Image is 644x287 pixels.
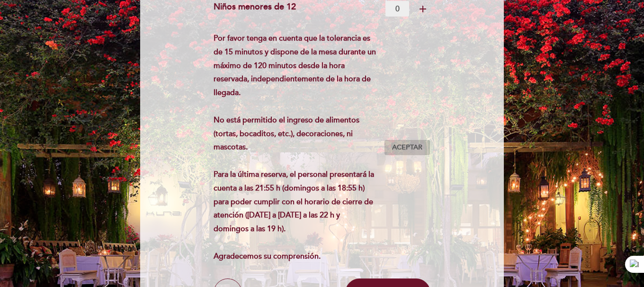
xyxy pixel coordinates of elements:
div: Niños menores de 12 [214,1,296,17]
span: Aceptar [392,143,422,153]
div: Por favor tenga en cuenta que la tolerancia es de 15 minutos y dispone de la mesa durante un máxi... [214,32,385,263]
button: Aceptar [384,139,430,156]
i: remove [367,3,378,15]
i: add [417,3,429,15]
